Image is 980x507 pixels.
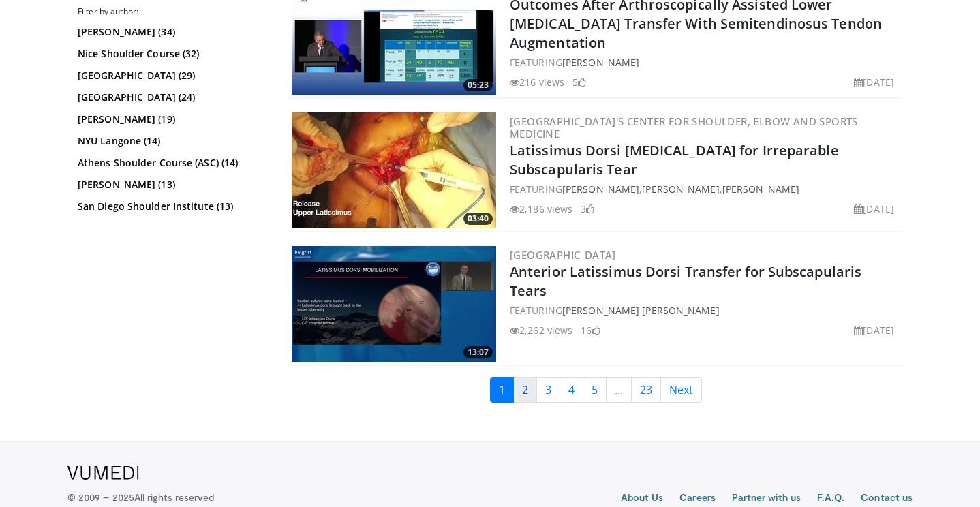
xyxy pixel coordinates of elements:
[78,25,265,39] a: [PERSON_NAME] (34)
[583,377,607,403] a: 5
[134,491,214,503] span: All rights reserved
[78,156,265,170] a: Athens Shoulder Course (ASC) (14)
[78,6,269,17] h3: Filter by author:
[854,75,894,89] li: [DATE]
[581,323,600,337] li: 16
[572,75,586,89] li: 5
[510,323,572,337] li: 2,262 views
[292,246,496,362] img: 91d8362f-48d7-421b-b45f-8e8397986233.300x170_q85_crop-smart_upscale.jpg
[817,491,844,507] a: F.A.Q.
[510,55,900,70] div: FEATURING
[463,213,493,225] span: 03:40
[78,134,265,148] a: NYU Langone (14)
[510,303,900,318] div: FEATURING
[67,491,214,504] p: © 2009 – 2025
[510,141,839,179] a: Latissimus Dorsi [MEDICAL_DATA] for Irreparable Subscapularis Tear
[463,346,493,358] span: 13:07
[78,47,265,61] a: Nice Shoulder Course (32)
[490,377,514,403] a: 1
[292,112,496,228] img: 329a9c7d-7a1a-472d-9857-acd1952f2f6e.300x170_q85_crop-smart_upscale.jpg
[679,491,716,507] a: Careers
[631,377,661,403] a: 23
[562,56,639,69] a: [PERSON_NAME]
[510,182,900,196] div: FEATURING , ,
[78,69,265,82] a: [GEOGRAPHIC_DATA] (29)
[289,377,902,403] nav: Search results pages
[861,491,913,507] a: Contact us
[621,491,664,507] a: About Us
[510,75,564,89] li: 216 views
[513,377,537,403] a: 2
[581,202,594,216] li: 3
[510,262,861,300] a: Anterior Latissimus Dorsi Transfer for Subscapularis Tears
[463,79,493,91] span: 05:23
[78,200,265,213] a: San Diego Shoulder Institute (13)
[78,112,265,126] a: [PERSON_NAME] (19)
[78,178,265,191] a: [PERSON_NAME] (13)
[854,323,894,337] li: [DATE]
[510,248,616,262] a: [GEOGRAPHIC_DATA]
[660,377,702,403] a: Next
[560,377,583,403] a: 4
[536,377,560,403] a: 3
[510,114,858,140] a: [GEOGRAPHIC_DATA]'s Center for Shoulder, Elbow and Sports Medicine
[562,304,720,317] a: [PERSON_NAME] [PERSON_NAME]
[562,183,639,196] a: [PERSON_NAME]
[78,91,265,104] a: [GEOGRAPHIC_DATA] (24)
[292,112,496,228] a: 03:40
[722,183,799,196] a: [PERSON_NAME]
[292,246,496,362] a: 13:07
[642,183,719,196] a: [PERSON_NAME]
[732,491,801,507] a: Partner with us
[67,466,139,480] img: VuMedi Logo
[510,202,572,216] li: 2,186 views
[854,202,894,216] li: [DATE]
